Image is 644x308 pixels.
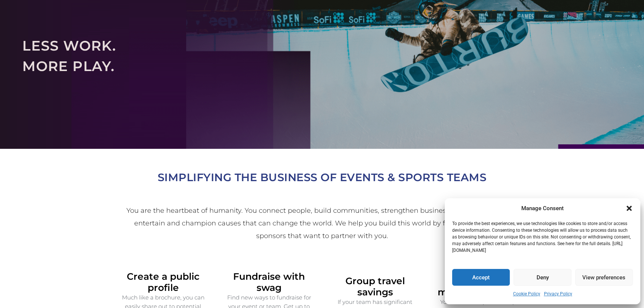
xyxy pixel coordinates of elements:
[345,275,405,298] span: Group travel savings
[124,204,520,243] h2: You are the heartbeat of humanity. You connect people, build communities, strengthen business eco...
[452,220,632,254] p: To provide the best experiences, we use technologies like cookies to store and/or access device i...
[233,271,305,293] span: Fundraise with swag
[22,35,622,77] h2: LESS WORK. MORE PLAY.
[114,168,530,186] h2: SIMPLIFYING THE BUSINESS OF EVENTS & SPORTS TEAMS
[452,269,510,286] button: Accept
[625,205,633,212] div: Close dialogue
[544,289,572,299] a: Privacy Policy
[575,269,633,286] button: View preferences
[127,271,200,293] span: Create a public profile
[521,204,564,213] div: Manage Consent
[513,269,571,286] button: Deny
[438,275,524,298] span: Tender management tool
[513,289,540,299] a: Cookie Policy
